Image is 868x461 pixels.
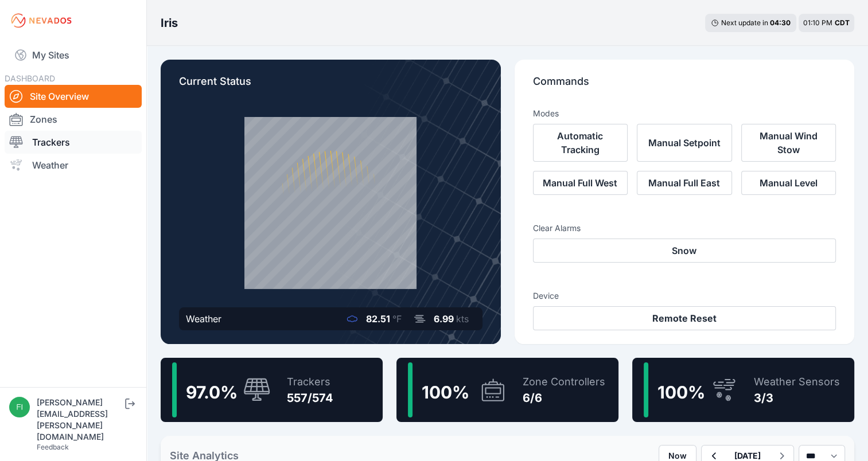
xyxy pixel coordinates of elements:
[9,11,73,30] img: Nevados
[5,108,142,131] a: Zones
[741,124,836,162] button: Manual Wind Stow
[422,382,469,403] span: 100 %
[637,124,732,162] button: Manual Setpoint
[179,73,482,99] p: Current Status
[721,18,768,27] span: Next update in
[5,85,142,108] a: Site Overview
[161,15,178,31] h3: Iris
[533,73,836,99] p: Commands
[37,397,123,443] div: [PERSON_NAME][EMAIL_ADDRESS][PERSON_NAME][DOMAIN_NAME]
[186,382,238,403] span: 97.0 %
[632,358,854,422] a: 100%Weather Sensors3/3
[637,171,732,195] button: Manual Full East
[523,390,605,406] div: 6/6
[287,374,333,390] div: Trackers
[186,312,221,326] div: Weather
[533,124,628,162] button: Automatic Tracking
[434,313,454,325] span: 6.99
[392,313,402,325] span: °F
[533,306,836,330] button: Remote Reset
[161,8,178,38] nav: Breadcrumb
[533,290,836,302] h3: Device
[5,41,142,69] a: My Sites
[366,313,390,325] span: 82.51
[523,374,605,390] div: Zone Controllers
[456,313,469,325] span: kts
[533,239,836,263] button: Snow
[770,18,791,28] div: 04 : 30
[533,171,628,195] button: Manual Full West
[37,443,69,451] a: Feedback
[533,222,836,234] h3: Clear Alarms
[754,374,840,390] div: Weather Sensors
[396,358,618,422] a: 100%Zone Controllers6/6
[287,390,333,406] div: 557/574
[5,73,55,83] span: DASHBOARD
[835,18,850,27] span: CDT
[803,18,832,27] span: 01:10 PM
[9,397,30,417] img: fidel.lopez@prim.com
[657,382,705,403] span: 100 %
[754,390,840,406] div: 3/3
[5,154,142,177] a: Weather
[5,131,142,154] a: Trackers
[161,358,383,422] a: 97.0%Trackers557/574
[741,171,836,195] button: Manual Level
[533,108,559,119] h3: Modes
